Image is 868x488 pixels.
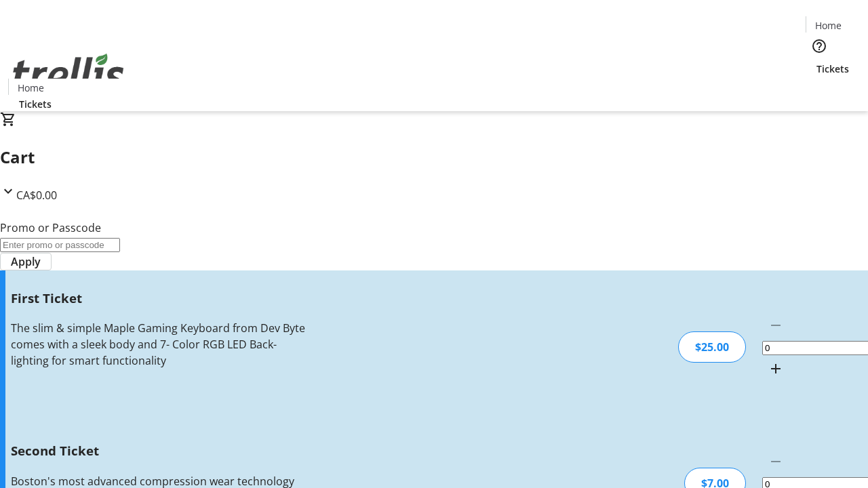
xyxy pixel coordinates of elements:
[8,39,129,106] img: Orient E2E Organization UZ4tP1Dm5l's Logo
[11,289,307,308] h3: First Ticket
[16,188,57,203] span: CA$0.00
[816,62,849,76] span: Tickets
[9,81,52,95] a: Home
[18,81,44,95] span: Home
[678,331,746,363] div: $25.00
[11,253,41,270] span: Apply
[762,355,789,382] button: Increment by one
[11,441,307,460] h3: Second Ticket
[815,18,842,33] span: Home
[806,18,850,33] a: Home
[11,320,307,369] div: The slim & simple Maple Gaming Keyboard from Dev Byte comes with a sleek body and 7- Color RGB LE...
[806,76,833,103] button: Cart
[8,97,62,111] a: Tickets
[806,62,860,76] a: Tickets
[19,97,52,111] span: Tickets
[806,33,833,60] button: Help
